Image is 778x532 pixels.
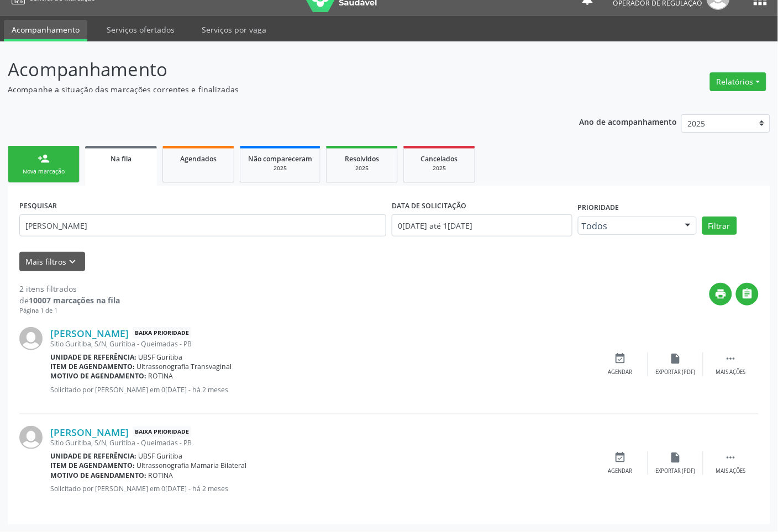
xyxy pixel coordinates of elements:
b: Motivo de agendamento: [50,471,146,480]
a: Acompanhamento [4,20,87,41]
b: Unidade de referência: [50,451,136,461]
a: Serviços por vaga [194,20,274,39]
div: person_add [38,152,50,165]
img: img [19,426,43,449]
p: Acompanhe a situação das marcações correntes e finalizadas [8,83,542,95]
label: PESQUISAR [19,197,57,214]
div: Exportar (PDF) [656,467,696,475]
b: Item de agendamento: [50,461,135,470]
button:  [736,283,759,305]
span: Não compareceram [248,154,312,164]
div: Nova marcação [16,167,71,176]
i: event_available [614,352,627,365]
b: Motivo de agendamento: [50,371,146,381]
i: insert_drive_file [670,451,682,463]
div: 2 itens filtrados [19,283,120,294]
div: 2025 [248,164,312,172]
img: img [19,327,43,350]
div: 2025 [334,164,390,172]
a: [PERSON_NAME] [50,426,129,438]
i:  [742,288,754,300]
a: Serviços ofertados [99,20,182,39]
span: UBSF Guritiba [139,451,183,461]
span: Resolvidos [345,154,379,164]
span: Agendados [180,154,217,164]
div: Mais ações [716,467,746,475]
div: Sitio Guritiba, S/N, Guritiba - Queimadas - PB [50,438,593,447]
i: insert_drive_file [670,352,682,365]
div: de [19,294,120,306]
button: print [709,283,732,305]
label: DATA DE SOLICITAÇÃO [392,197,466,214]
i: event_available [614,451,627,463]
label: Prioridade [578,199,619,217]
span: Baixa Prioridade [133,426,191,438]
span: ROTINA [149,371,174,381]
i: keyboard_arrow_down [67,256,79,268]
div: Agendar [608,368,633,376]
p: Acompanhamento [8,56,542,83]
i:  [725,451,737,463]
span: Ultrassonografia Mamaria Bilateral [137,461,247,470]
input: Nome, CNS [19,214,386,236]
p: Solicitado por [PERSON_NAME] em 0[DATE] - há 2 meses [50,385,593,394]
strong: 10007 marcações na fila [29,295,120,305]
span: Baixa Prioridade [133,327,191,339]
i: print [715,288,727,300]
p: Ano de acompanhamento [580,114,677,128]
div: 2025 [412,164,467,172]
button: Relatórios [710,72,766,91]
div: Exportar (PDF) [656,368,696,376]
span: Cancelados [421,154,458,164]
div: Página 1 de 1 [19,306,120,315]
b: Item de agendamento: [50,362,135,371]
button: Mais filtroskeyboard_arrow_down [19,252,85,271]
button: Filtrar [702,217,737,235]
span: ROTINA [149,471,174,480]
a: [PERSON_NAME] [50,327,129,339]
p: Solicitado por [PERSON_NAME] em 0[DATE] - há 2 meses [50,484,593,493]
b: Unidade de referência: [50,352,136,362]
span: Ultrassonografia Transvaginal [137,362,232,371]
div: Agendar [608,467,633,475]
i:  [725,352,737,365]
span: Na fila [111,154,132,164]
span: Todos [582,220,674,231]
div: Mais ações [716,368,746,376]
span: UBSF Guritiba [139,352,183,362]
div: Sitio Guritiba, S/N, Guritiba - Queimadas - PB [50,339,593,349]
input: Selecione um intervalo [392,214,572,236]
